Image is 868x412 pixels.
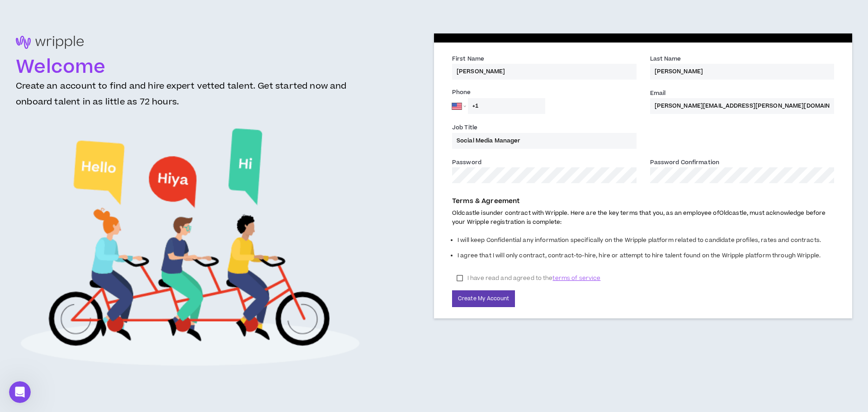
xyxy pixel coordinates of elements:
[552,274,600,283] span: terms of service
[650,158,720,168] label: Password Confirmation
[16,78,364,117] h3: Create an account to find and hire expert vetted talent. Get started now and onboard talent in as...
[452,158,481,168] label: Password
[650,89,666,99] label: Email
[16,57,364,78] h1: Welcome
[452,88,637,98] label: Phone
[9,381,31,403] iframe: Intercom live chat
[16,36,84,54] img: logo-brand.png
[458,249,834,265] li: I agree that I will only contract, contract-to-hire, hire or attempt to hire talent found on the ...
[452,290,515,307] button: Create My Account
[458,234,834,249] li: I will keep Confidential any information specifically on the Wripple platform related to candidat...
[452,209,834,226] p: Oldcastle is under contract with Wripple. Here are the key terms that you, as an employee of Oldc...
[452,123,477,133] label: Job Title
[19,117,361,379] img: Welcome to Wripple
[452,271,605,285] label: I have read and agreed to the
[452,196,834,206] p: Terms & Agreement
[650,55,681,65] label: Last Name
[452,55,484,65] label: First Name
